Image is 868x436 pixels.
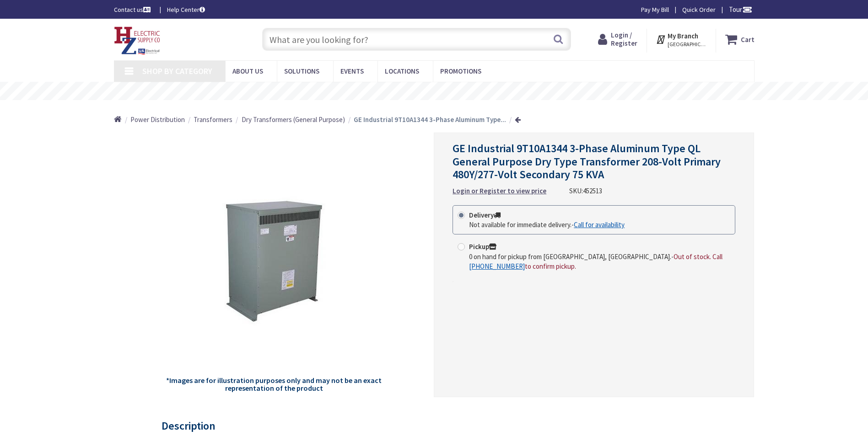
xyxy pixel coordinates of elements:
strong: Login or Register to view price [453,186,546,195]
a: Help Center [167,5,205,14]
a: Contact us [114,5,152,14]
span: Login / Register [611,31,637,48]
span: Dry Transformers (General Purpose) [242,115,345,124]
a: Login / Register [598,31,637,48]
span: 0 on hand for pickup from [GEOGRAPHIC_DATA], [GEOGRAPHIC_DATA]. [469,252,671,261]
span: Transformers [194,115,232,124]
strong: Pickup [469,242,496,251]
span: Not available for immediate delivery. [469,220,571,229]
span: [GEOGRAPHIC_DATA], [GEOGRAPHIC_DATA] [668,41,706,48]
span: Solutions [284,67,319,75]
a: Power Distribution [130,115,185,124]
h5: *Images are for illustration purposes only and may not be an exact representation of the product [165,377,383,393]
h3: Description [162,420,700,432]
a: Pay My Bill [641,5,669,14]
span: Events [340,67,364,75]
a: Cart [725,31,755,48]
div: SKU: [569,186,602,196]
a: Call for availability [574,220,625,229]
span: Tour [729,5,752,14]
a: [PHONE_NUMBER] [469,261,525,271]
img: GE Industrial 9T10A1344 3-Phase Aluminum Type QL General Purpose Dry Type Transformer 208-Volt Pr... [205,192,343,329]
span: Shop By Category [142,66,212,76]
img: HZ Electric Supply [114,27,161,55]
a: Quick Order [682,5,716,14]
span: Out of stock. Call to confirm pickup. [469,252,722,271]
strong: Delivery [469,211,501,219]
div: - [469,220,625,229]
span: About Us [232,67,263,75]
span: GE Industrial 9T10A1344 3-Phase Aluminum Type QL General Purpose Dry Type Transformer 208-Volt Pr... [453,141,721,182]
strong: Cart [741,31,755,48]
a: Dry Transformers (General Purpose) [242,115,345,124]
div: - [469,252,730,271]
a: Login or Register to view price [453,186,546,196]
span: Power Distribution [130,115,185,124]
strong: My Branch [668,32,698,40]
span: Locations [385,67,419,75]
rs-layer: Free Same Day Pickup at 8 Locations [354,86,516,96]
strong: GE Industrial 9T10A1344 3-Phase Aluminum Type... [354,115,506,124]
a: Transformers [194,115,232,124]
div: My Branch [GEOGRAPHIC_DATA], [GEOGRAPHIC_DATA] [656,31,706,48]
input: What are you looking for? [262,28,571,51]
span: Promotions [440,67,481,75]
span: 452513 [583,186,602,195]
